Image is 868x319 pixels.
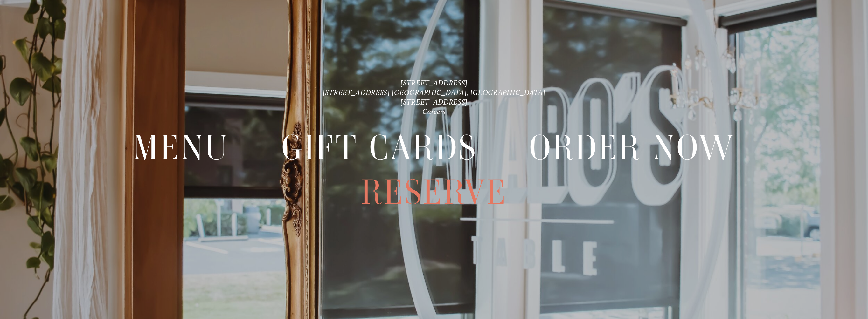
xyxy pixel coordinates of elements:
a: [STREET_ADDRESS] [GEOGRAPHIC_DATA], [GEOGRAPHIC_DATA] [323,88,545,97]
a: Careers [422,107,446,116]
a: Order Now [529,126,735,169]
a: Gift Cards [281,126,477,169]
a: Reserve [361,170,507,214]
a: Menu [133,126,229,169]
a: [STREET_ADDRESS] [400,98,468,106]
a: [STREET_ADDRESS] [400,78,468,87]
